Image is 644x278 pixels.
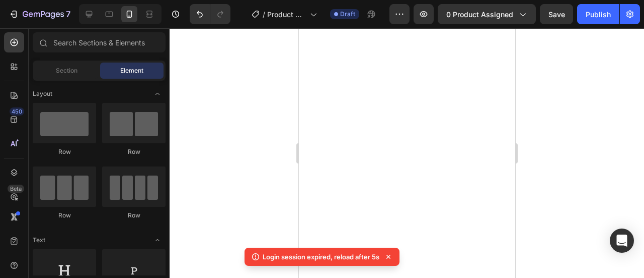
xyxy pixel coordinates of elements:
span: Save [548,10,565,19]
button: 7 [4,4,75,24]
button: Save [540,4,573,24]
div: Row [33,211,96,220]
p: 7 [66,8,70,20]
span: Layout [33,89,52,98]
span: Draft [340,10,355,19]
div: Undo/Redo [190,4,230,24]
div: Beta [8,185,24,193]
div: Row [102,211,166,220]
div: Row [33,147,96,156]
span: Section [56,66,77,75]
span: 0 product assigned [446,9,513,20]
span: Product Page - [DATE] 00:37:36 [267,9,306,20]
button: Publish [577,4,619,24]
span: Element [120,66,143,75]
div: Publish [586,9,611,20]
input: Search Sections & Elements [33,32,166,52]
span: Text [33,236,45,245]
div: 450 [10,107,24,116]
iframe: Design area [299,28,515,278]
p: Login session expired, reload after 5s [263,252,379,262]
div: Open Intercom Messenger [610,229,634,253]
span: Toggle open [149,232,166,248]
span: / [263,9,265,20]
button: 0 product assigned [438,4,536,24]
div: Row [102,147,166,156]
span: Toggle open [149,86,166,102]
